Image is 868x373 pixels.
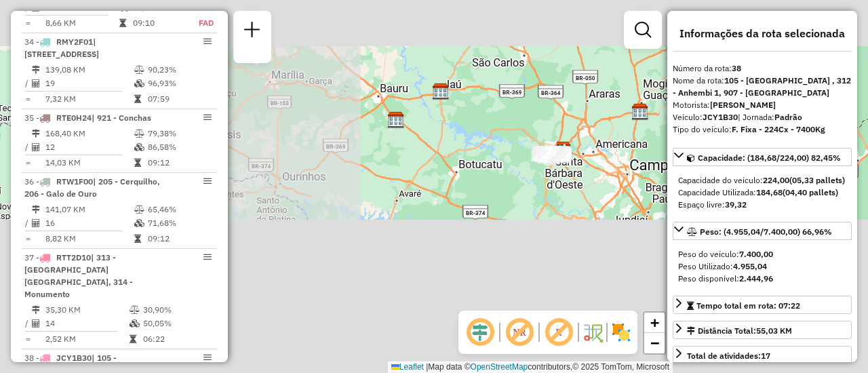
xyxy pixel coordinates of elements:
[203,37,212,45] em: Opções
[387,111,405,129] img: CDD Agudos
[673,222,852,240] a: Peso: (4.955,04/7.400,00) 66,96%
[783,187,838,197] strong: (04,40 pallets)
[45,156,134,170] td: 14,03 KM
[203,177,212,185] em: Opções
[703,112,738,122] strong: JCY1B30
[32,306,40,314] i: Distância Total
[45,232,134,246] td: 8,82 KM
[45,92,134,106] td: 7,32 KM
[24,92,31,106] td: =
[130,319,140,328] i: % de utilização da cubagem
[678,249,773,259] span: Peso do veículo:
[763,175,789,185] strong: 224,00
[142,317,211,330] td: 50,05%
[134,143,144,151] i: % de utilização da cubagem
[24,113,151,123] span: 35 -
[32,130,40,138] i: Distância Total
[185,16,214,30] td: FAD
[789,175,845,185] strong: (05,33 pallets)
[45,63,134,77] td: 139,08 KM
[673,296,852,314] a: Tempo total em rota: 07:22
[756,326,792,336] span: 55,03 KM
[432,83,450,100] img: CDD Jau
[56,252,91,262] span: RTT2D10
[203,353,212,361] em: Opções
[673,75,852,99] div: Nome da rota:
[134,130,144,138] i: % de utilização do peso
[24,252,133,299] span: | 313 - [GEOGRAPHIC_DATA] [GEOGRAPHIC_DATA], 314 - Monumento
[678,260,846,273] div: Peso Utilizado:
[24,176,160,199] span: | 205 - Cerquilho, 206 - Galo de Ouro
[650,334,659,351] span: −
[631,103,649,121] img: CDD Mogi Mirim
[45,77,134,90] td: 19
[471,362,528,372] a: OpenStreetMap
[45,127,134,140] td: 168,40 KM
[610,321,632,343] img: Exibir/Ocultar setores
[24,77,31,90] td: /
[134,66,144,74] i: % de utilização do peso
[147,203,212,216] td: 65,46%
[698,153,841,163] span: Capacidade: (184,68/224,00) 82,45%
[739,249,773,259] strong: 7.400,00
[130,335,136,343] i: Tempo total em rota
[24,252,133,299] span: 37 -
[56,176,93,186] span: RTW1F00
[142,332,211,346] td: 06:22
[673,99,852,111] div: Motorista:
[24,176,160,199] span: 36 -
[24,332,31,346] td: =
[542,316,575,349] span: Exibir rótulo
[45,203,134,216] td: 141,07 KM
[24,37,99,59] span: 34 -
[45,216,134,230] td: 16
[24,37,99,59] span: | [STREET_ADDRESS]
[673,75,851,98] strong: 105 - [GEOGRAPHIC_DATA] , 312 - Anhembi 1, 907 - [GEOGRAPHIC_DATA]
[147,77,212,90] td: 96,93%
[554,141,572,159] img: CDD Piracicaba
[673,111,852,123] div: Veículo:
[147,127,212,140] td: 79,38%
[696,300,800,311] span: Tempo total em rota: 07:22
[725,199,747,210] strong: 39,32
[650,314,659,331] span: +
[732,124,825,134] strong: F. Fixa - 224Cx - 7400Kg
[673,243,852,290] div: Peso: (4.955,04/7.400,00) 66,96%
[147,232,212,246] td: 09:12
[673,62,852,75] div: Número da rota:
[134,79,144,87] i: % de utilização da cubagem
[45,317,129,330] td: 14
[134,159,141,167] i: Tempo total em rota
[56,353,92,363] span: JCY1B30
[203,113,212,121] em: Opções
[24,140,31,154] td: /
[132,16,185,30] td: 09:10
[130,306,140,314] i: % de utilização do peso
[644,313,665,333] a: Zoom in
[700,227,832,237] span: Peso: (4.955,04/7.400,00) 66,96%
[119,19,126,27] i: Tempo total em rota
[24,16,31,30] td: =
[24,317,31,330] td: /
[134,235,141,243] i: Tempo total em rota
[391,362,424,372] a: Leaflet
[239,16,266,47] a: Nova sessão e pesquisa
[32,219,40,227] i: Total de Atividades
[678,174,846,186] div: Capacidade do veículo:
[142,303,211,317] td: 30,90%
[551,143,569,161] img: 480 UDC Light Piracicaba
[756,187,783,197] strong: 184,68
[203,253,212,261] em: Opções
[45,140,134,154] td: 12
[32,66,40,74] i: Distância Total
[147,216,212,230] td: 71,68%
[678,199,846,211] div: Espaço livre:
[739,273,773,283] strong: 2.444,96
[673,27,852,40] h4: Informações da rota selecionada
[147,156,212,170] td: 09:12
[32,205,40,214] i: Distância Total
[92,113,151,123] span: | 921 - Conchas
[503,316,536,349] span: Exibir NR
[673,321,852,339] a: Distância Total:55,03 KM
[56,113,92,123] span: RTE0H24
